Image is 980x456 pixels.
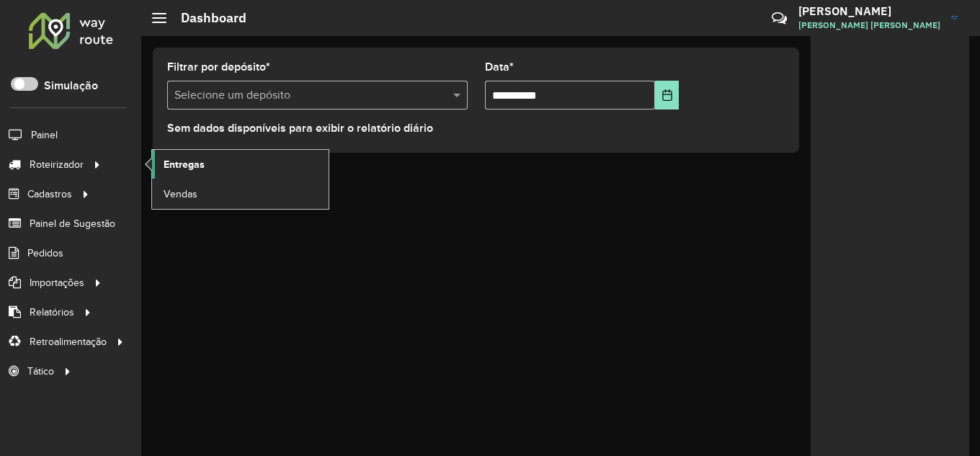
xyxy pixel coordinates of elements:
span: Vendas [164,187,197,202]
span: Roteirizador [30,157,84,172]
a: Entregas [152,150,329,179]
label: Simulação [44,77,98,94]
a: Contato Rápido [764,3,795,34]
button: Choose Date [655,81,679,109]
span: Entregas [164,157,205,172]
label: Sem dados disponíveis para exibir o relatório diário [167,120,433,137]
span: Painel de Sugestão [30,216,115,231]
span: Pedidos [27,246,63,261]
h2: Dashboard [166,10,246,26]
label: Data [485,58,514,76]
a: Vendas [152,179,329,208]
span: [PERSON_NAME] [PERSON_NAME] [798,19,940,32]
span: Relatórios [30,305,74,320]
span: Tático [27,364,54,379]
label: Filtrar por depósito [167,58,270,76]
span: Retroalimentação [30,334,107,349]
span: Cadastros [27,187,72,202]
h3: [PERSON_NAME] [798,4,940,18]
span: Painel [31,128,58,143]
span: Importações [30,275,84,290]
